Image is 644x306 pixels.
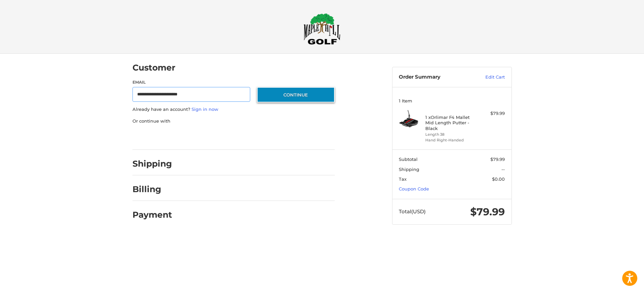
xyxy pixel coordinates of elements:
[589,288,644,306] iframe: Google Customer Reviews
[399,186,429,191] a: Coupon Code
[132,118,335,125] p: Or continue with
[132,210,172,220] h2: Payment
[399,98,505,103] h3: 1 Item
[132,106,335,113] p: Already have an account?
[304,13,340,45] img: Maple Hill Golf
[478,110,505,117] div: $79.99
[425,132,477,137] li: Length 38
[399,157,418,162] span: Subtotal
[490,157,505,162] span: $79.99
[187,131,237,143] iframe: PayPal-paylater
[399,208,426,215] span: Total (USD)
[132,79,251,85] label: Email
[492,176,505,182] span: $0.00
[501,167,505,172] span: --
[399,74,471,81] h3: Order Summary
[399,176,407,182] span: Tax
[399,167,419,172] span: Shipping
[425,115,477,131] h4: 1 x Orlimar F4 Mallet Mid Length Putter - Black
[257,87,335,102] button: Continue
[470,206,505,218] span: $79.99
[192,106,218,112] a: Sign in now
[132,184,172,194] h2: Billing
[130,131,180,143] iframe: PayPal-paypal
[471,74,505,81] a: Edit Cart
[132,159,172,169] h2: Shipping
[132,62,175,73] h2: Customer
[244,131,294,143] iframe: PayPal-venmo
[425,137,477,143] li: Hand Right-Handed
